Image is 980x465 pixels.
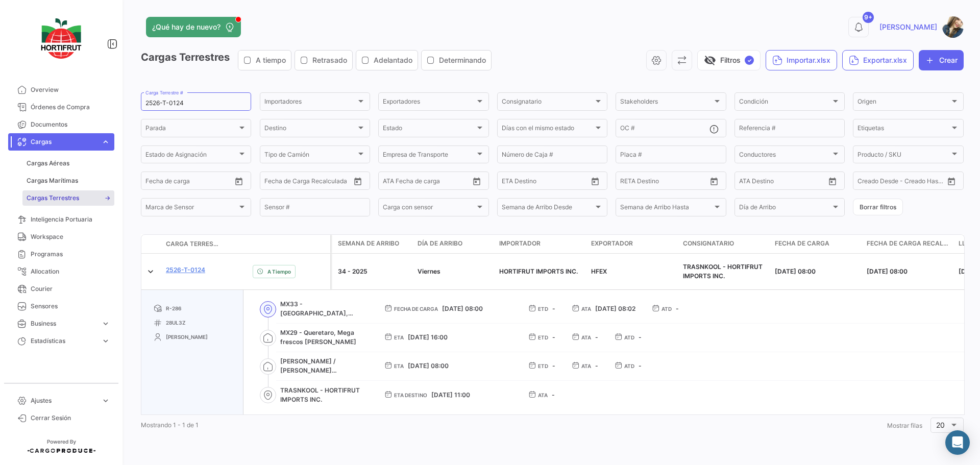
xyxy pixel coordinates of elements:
datatable-header-cell: Fecha de carga [771,235,863,253]
a: Expand/Collapse Row [145,266,156,277]
span: HORTIFRUT IMPORTS INC. [499,267,578,275]
a: Cargas Aéreas [22,156,114,171]
a: Allocation [8,263,114,280]
span: ATA [581,362,591,370]
span: - [552,305,555,312]
img: logo-hortifrut.svg [36,12,87,65]
span: ETA [394,333,404,341]
span: ✓ [745,56,754,65]
span: Semana de Arribo [338,239,399,248]
a: 2526-T-0124 [166,265,205,275]
input: Desde [264,179,283,186]
span: Cargas Aéreas [27,159,69,168]
input: Creado Hasta [903,179,944,186]
span: - [552,362,555,370]
span: expand_more [101,396,110,405]
span: Overview [31,85,110,94]
span: Condición [739,100,831,107]
span: Retrasado [312,55,347,65]
span: - [552,333,555,341]
span: 20 [936,421,945,429]
span: Mostrando 1 - 1 de 1 [141,421,199,429]
span: Carga con sensor [383,205,475,212]
span: ETD [538,305,548,313]
span: [DATE] 11:00 [431,391,470,399]
span: Cargas Marítimas [27,176,78,185]
span: ATA [538,391,548,399]
span: Exportador [591,239,633,248]
a: Órdenes de Compra [8,99,114,116]
span: [PERSON_NAME] [879,22,937,32]
button: Open calendar [587,174,603,189]
span: Cerrar Sesión [31,413,110,423]
span: expand_more [101,319,110,328]
span: [DATE] 08:00 [442,305,483,312]
span: Consignatario [683,239,734,248]
span: Cargas Terrestres [27,193,79,203]
span: Cargas [31,137,97,146]
span: - [639,333,642,341]
span: MX33 - [GEOGRAPHIC_DATA], [GEOGRAPHIC_DATA] [280,300,368,318]
input: Hasta [646,179,687,186]
datatable-header-cell: Exportador [587,235,679,253]
span: [PERSON_NAME] [166,333,208,341]
span: - [552,391,555,399]
input: Creado Desde [857,179,895,186]
span: [PERSON_NAME] / [PERSON_NAME] [PERSON_NAME] [280,357,368,375]
input: ATA Desde [739,179,770,186]
span: Conductores [739,153,831,160]
span: visibility_off [704,54,716,66]
span: Courier [31,284,110,293]
div: 34 - 2025 [338,267,409,276]
input: Hasta [290,179,331,186]
span: ATA [581,333,591,341]
button: Borrar filtros [853,199,903,215]
span: R-286 [166,304,181,312]
span: Adelantado [374,55,412,65]
span: Mostrar filas [887,422,922,429]
input: ATD Hasta [422,179,463,186]
button: Determinando [422,51,491,70]
a: Workspace [8,228,114,246]
button: Crear [919,50,964,70]
button: Exportar.xlsx [842,50,914,70]
span: Ajustes [31,396,97,405]
span: Carga Terrestre # [166,239,219,249]
datatable-header-cell: Semana de Arribo [332,235,413,253]
span: Tipo de Camión [264,153,356,160]
span: [DATE] 08:00 [775,267,816,275]
input: Hasta [171,179,212,186]
span: Estado de Asignación [145,153,237,160]
a: Sensores [8,298,114,315]
button: ¿Qué hay de nuevo? [146,17,241,37]
datatable-header-cell: Póliza [223,240,249,248]
span: 28UL3Z [166,319,186,327]
span: Parada [145,126,237,133]
input: ATD Desde [383,179,415,186]
input: Desde [145,179,164,186]
span: [DATE] 08:00 [408,362,449,370]
span: A tiempo [256,55,286,65]
input: Desde [502,179,520,186]
input: Desde [620,179,639,186]
span: - [676,305,679,312]
datatable-header-cell: Fecha de Carga Recalculada [863,235,954,253]
span: ATD [661,305,672,313]
button: Open calendar [469,174,484,189]
span: Determinando [439,55,486,65]
h3: Cargas Terrestres [141,50,495,70]
span: Semana de Arribo Desde [502,205,594,212]
input: ATA Hasta [777,179,818,186]
span: MX29 - Queretaro, Mega frescos [PERSON_NAME] [280,328,368,347]
span: - [639,362,642,370]
span: Semana de Arribo Hasta [620,205,712,212]
button: A tiempo [238,51,291,70]
span: Empresa de Transporte [383,153,475,160]
span: TRASNKOOL - HORTIFRUT IMPORTS INC. [280,386,368,404]
span: Día de Arribo [739,205,831,212]
span: ETA [394,362,404,370]
button: Open calendar [825,174,840,189]
span: ETA Destino [394,391,427,399]
span: Estadísticas [31,336,97,346]
span: Sensores [31,302,110,311]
